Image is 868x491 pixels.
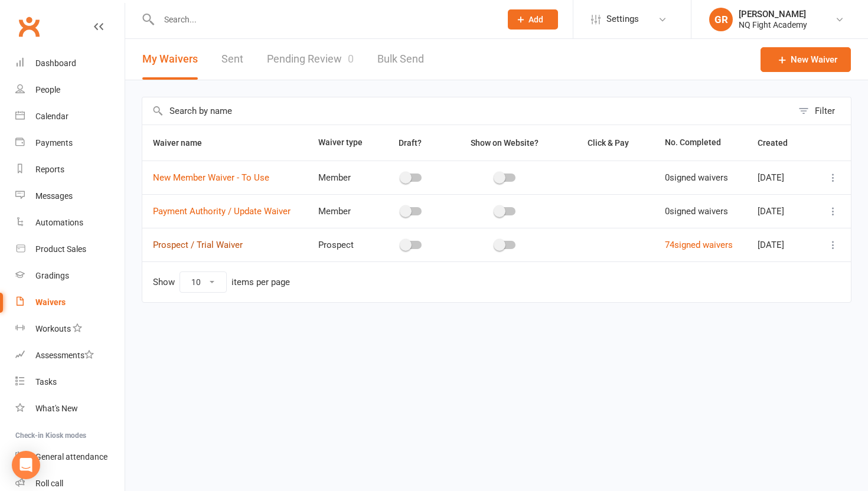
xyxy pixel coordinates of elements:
span: Add [528,15,543,24]
span: Created [758,138,801,148]
a: Bulk Send [377,39,424,80]
a: Prospect / Trial Waiver [153,240,243,250]
a: Calendar [15,103,125,130]
div: General attendance [35,452,107,461]
a: Reports [15,156,125,183]
a: Workouts [15,316,125,342]
button: Show on Website? [460,136,552,150]
td: Prospect [308,228,376,261]
div: Payments [35,138,73,148]
div: Show [153,271,290,293]
span: 0 signed waivers [665,172,728,183]
a: Product Sales [15,236,125,263]
div: Reports [35,165,64,174]
a: 74signed waivers [665,240,733,250]
a: Payments [15,130,125,156]
div: Assessments [35,351,94,360]
div: Product Sales [35,244,86,254]
div: Waivers [35,297,66,307]
td: Member [308,194,376,228]
div: What's New [35,404,78,413]
span: Show on Website? [471,138,539,148]
button: My Waivers [142,39,198,80]
div: Open Intercom Messenger [12,451,40,479]
a: What's New [15,395,125,422]
a: New Waiver [761,47,851,72]
button: Add [508,9,558,30]
span: Click & Pay [588,138,629,148]
td: [DATE] [747,194,814,228]
a: People [15,77,125,103]
div: GR [709,8,733,31]
div: NQ Fight Academy [739,19,807,30]
div: items per page [231,277,290,287]
div: Gradings [35,271,69,280]
button: Waiver name [153,136,215,150]
div: People [35,85,60,94]
a: General attendance kiosk mode [15,444,125,470]
div: [PERSON_NAME] [739,9,807,19]
td: Member [308,161,376,194]
div: Roll call [35,479,63,488]
span: Draft? [399,138,422,148]
span: 0 [348,53,354,65]
a: Assessments [15,342,125,369]
div: Filter [815,104,835,118]
a: Gradings [15,263,125,289]
div: Calendar [35,112,68,121]
span: Waiver name [153,138,215,148]
a: Waivers [15,289,125,316]
div: Tasks [35,377,57,387]
div: Dashboard [35,58,76,68]
button: Created [758,136,801,150]
input: Search... [155,11,492,28]
button: Click & Pay [577,136,642,150]
button: Filter [792,97,851,125]
a: Sent [221,39,243,80]
span: Settings [606,6,639,32]
td: [DATE] [747,161,814,194]
a: New Member Waiver - To Use [153,172,269,183]
a: Tasks [15,369,125,395]
a: Automations [15,210,125,236]
div: Automations [35,218,83,227]
span: 0 signed waivers [665,206,728,217]
th: Waiver type [308,125,376,161]
a: Messages [15,183,125,210]
div: Workouts [35,324,71,333]
a: Clubworx [14,12,44,41]
a: Pending Review0 [267,39,354,80]
input: Search by name [142,97,792,125]
th: No. Completed [654,125,747,161]
a: Dashboard [15,50,125,77]
div: Messages [35,191,73,201]
a: Payment Authority / Update Waiver [153,206,291,217]
td: [DATE] [747,228,814,261]
button: Draft? [388,136,435,150]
